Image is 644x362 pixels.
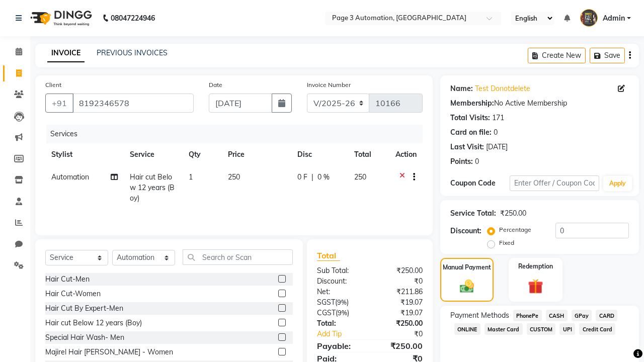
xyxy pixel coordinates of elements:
button: Create New [528,48,586,63]
th: Service [124,143,183,166]
div: ₹0 [370,276,430,287]
th: Action [389,143,423,166]
div: Hair Cut-Women [45,289,101,299]
span: 1 [189,172,193,182]
div: Hair Cut-Men [45,274,90,285]
span: GPay [572,310,592,321]
div: Name: [450,83,473,94]
div: Membership: [450,98,494,109]
span: 250 [354,172,366,182]
a: Add Tip [309,329,380,339]
span: Admin [603,13,625,24]
div: ₹250.00 [500,208,526,219]
button: Apply [603,176,632,191]
div: Special Hair Wash- Men [45,332,124,343]
div: Net: [309,287,370,297]
label: Redemption [518,262,553,271]
span: Payment Methods [450,310,509,321]
img: Admin [580,9,598,27]
div: [DATE] [486,142,508,152]
span: SGST [317,298,335,307]
div: Payable: [309,340,370,352]
img: _gift.svg [523,277,548,296]
div: Last Visit: [450,142,484,152]
div: Hair Cut By Expert-Men [45,303,123,314]
span: PhonePe [513,310,542,321]
div: ( ) [309,308,370,318]
div: Card on file: [450,127,492,138]
div: Discount: [309,276,370,287]
th: Total [348,143,389,166]
div: Coupon Code [450,178,510,189]
a: INVOICE [47,44,85,62]
div: Service Total: [450,208,496,219]
th: Price [222,143,291,166]
a: PREVIOUS INVOICES [97,48,168,57]
div: ₹19.07 [370,308,430,318]
div: Majirel Hair [PERSON_NAME] - Women [45,347,173,357]
div: Sub Total: [309,265,370,276]
a: Test Donotdelete [475,83,530,94]
input: Enter Offer / Coupon Code [510,175,599,191]
div: Points: [450,156,473,167]
span: Automation [51,172,89,182]
span: Total [317,250,340,261]
div: No Active Membership [450,98,629,109]
span: 250 [228,172,240,182]
th: Qty [183,143,222,166]
div: Discount: [450,226,481,236]
label: Manual Payment [443,263,491,272]
div: 171 [492,113,504,123]
span: 0 % [317,172,330,183]
th: Disc [291,143,348,166]
label: Percentage [499,225,531,234]
span: ONLINE [454,323,480,335]
th: Stylist [45,143,124,166]
div: ₹19.07 [370,297,430,308]
button: Save [590,48,625,63]
span: Hair cut Below 12 years (Boy) [130,172,175,203]
label: Client [45,80,61,89]
span: CUSTOM [527,323,556,335]
div: ₹211.86 [370,287,430,297]
img: _cash.svg [455,278,479,295]
span: Master Card [485,323,523,335]
span: CASH [546,310,568,321]
span: 9% [337,298,347,306]
label: Date [209,80,222,89]
span: 9% [338,309,347,317]
div: ₹0 [380,329,430,339]
div: ₹250.00 [370,340,430,352]
div: Hair cut Below 12 years (Boy) [45,318,142,328]
div: ( ) [309,297,370,308]
label: Invoice Number [307,80,351,89]
div: ₹250.00 [370,318,430,329]
span: Credit Card [579,323,615,335]
div: Total Visits: [450,113,490,123]
span: CARD [596,310,617,321]
img: logo [26,4,95,32]
input: Search or Scan [183,249,293,265]
div: ₹250.00 [370,265,430,276]
span: UPI [559,323,575,335]
span: | [311,172,313,183]
span: 0 F [297,172,307,183]
span: CGST [317,308,336,317]
input: Search by Name/Mobile/Email/Code [72,94,194,113]
div: Services [46,125,430,143]
div: 0 [475,156,479,167]
div: 0 [494,127,498,138]
b: 08047224946 [111,4,155,32]
button: +91 [45,94,73,113]
label: Fixed [499,238,514,247]
div: Total: [309,318,370,329]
